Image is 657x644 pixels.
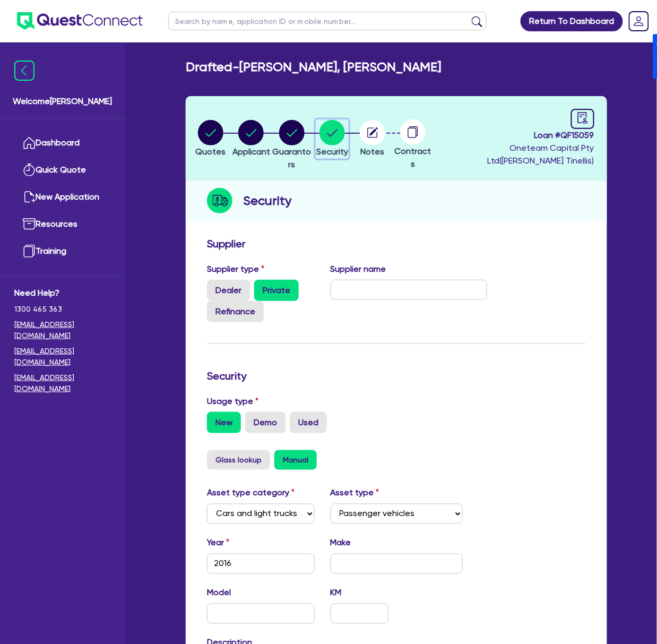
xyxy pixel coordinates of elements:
[207,450,270,470] button: Glass lookup
[23,191,36,203] img: new-application
[196,147,226,157] span: Quotes
[14,61,34,81] img: icon-menu-close
[577,112,589,124] span: audit
[195,119,227,159] button: Quotes
[14,184,110,211] a: New Application
[207,370,586,382] h3: Security
[290,412,327,433] label: Used
[272,147,311,169] span: Guarantors
[207,280,250,301] label: Dealer
[14,130,110,157] a: Dashboard
[274,450,317,470] button: Manual
[232,119,271,159] button: Applicant
[316,147,348,157] span: Security
[14,346,110,368] a: [EMAIL_ADDRESS][DOMAIN_NAME]
[14,211,110,238] a: Resources
[168,12,487,30] input: Search by name, application ID or mobile number...
[331,263,386,276] label: Supplier name
[207,301,264,322] label: Refinance
[395,146,431,169] span: Contracts
[571,109,594,129] a: audit
[487,143,594,166] span: Oneteam Capital Pty Ltd ( [PERSON_NAME] Tinellis )
[232,147,270,157] span: Applicant
[316,119,349,159] button: Security
[521,11,623,31] a: Return To Dashboard
[331,537,351,549] label: Make
[14,304,110,315] span: 1300 465 363
[23,164,36,176] img: quick-quote
[207,237,586,250] h3: Supplier
[13,95,112,108] span: Welcome [PERSON_NAME]
[331,487,379,500] label: Asset type
[359,119,386,159] button: Notes
[207,395,258,408] label: Usage type
[14,287,110,299] span: Need Help?
[625,7,653,35] a: Dropdown toggle
[207,188,232,213] img: step-icon
[14,372,110,394] a: [EMAIL_ADDRESS][DOMAIN_NAME]
[272,119,312,171] button: Guarantors
[207,263,264,276] label: Supplier type
[17,12,143,30] img: quest-connect-logo-blue
[207,537,229,549] label: Year
[186,59,441,75] h2: Drafted - [PERSON_NAME], [PERSON_NAME]
[14,238,110,265] a: Training
[14,157,110,184] a: Quick Quote
[207,587,231,599] label: Model
[245,412,286,433] label: Demo
[207,412,241,433] label: New
[361,147,385,157] span: Notes
[254,280,299,301] label: Private
[243,191,291,210] h2: Security
[23,245,36,257] img: training
[331,587,342,599] label: KM
[207,487,295,500] label: Asset type category
[23,218,36,230] img: resources
[14,319,110,341] a: [EMAIL_ADDRESS][DOMAIN_NAME]
[436,129,594,142] span: Loan # QF15059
